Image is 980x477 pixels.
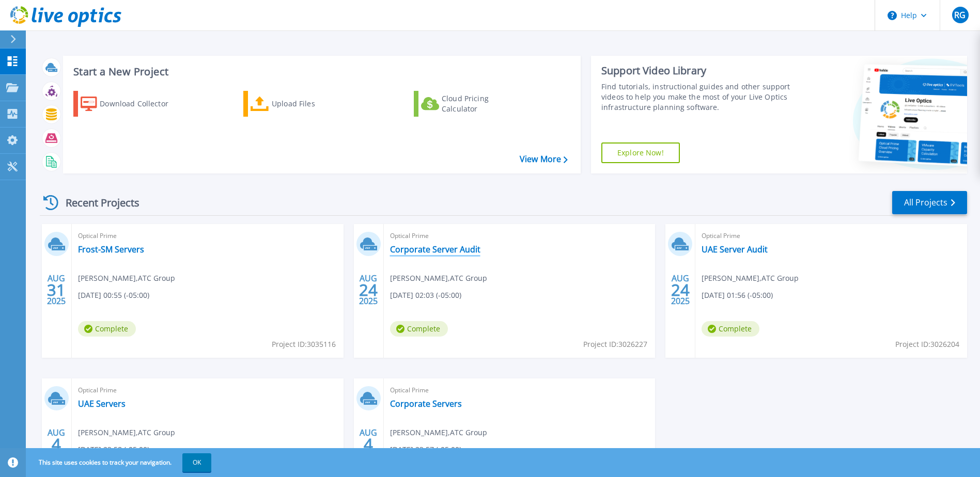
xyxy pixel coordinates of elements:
a: Download Collector [73,91,189,117]
span: 4 [52,440,61,449]
span: Optical Prime [78,385,337,396]
div: AUG 2025 [359,425,378,463]
span: [DATE] 23:57 (-05:00) [390,444,461,455]
span: Project ID: 3026204 [895,339,959,350]
span: [PERSON_NAME] , ATC Group [390,427,487,438]
span: Optical Prime [390,385,649,396]
div: Support Video Library [601,64,793,77]
div: AUG 2025 [671,271,690,309]
div: Download Collector [100,93,182,114]
div: Cloud Pricing Calculator [442,93,524,114]
span: Project ID: 3026227 [583,339,647,350]
a: Frost-SM Servers [78,244,144,255]
span: Complete [390,321,448,337]
a: UAE Servers [78,399,126,409]
a: All Projects [892,191,967,214]
a: View More [520,154,568,164]
div: Upload Files [272,93,354,114]
span: [DATE] 01:56 (-05:00) [702,290,773,301]
span: RG [954,11,966,19]
a: Explore Now! [601,142,680,163]
span: Project ID: 3035116 [272,339,336,350]
span: This site uses cookies to track your navigation. [28,453,211,472]
div: Find tutorials, instructional guides and other support videos to help you make the most of your L... [601,82,793,113]
span: Optical Prime [78,230,337,242]
span: 4 [364,440,373,449]
a: Corporate Servers [390,399,462,409]
span: Optical Prime [702,230,961,242]
button: OK [182,453,211,472]
span: 24 [671,285,690,294]
span: 24 [359,285,378,294]
div: AUG 2025 [46,271,66,309]
h3: Start a New Project [73,66,567,77]
span: Complete [702,321,759,337]
a: Cloud Pricing Calculator [414,91,529,117]
span: [DATE] 02:03 (-05:00) [390,290,461,301]
div: AUG 2025 [46,425,66,463]
a: UAE Server Audit [702,244,768,255]
span: [DATE] 23:58 (-05:00) [78,444,149,455]
a: Corporate Server Audit [390,244,480,255]
span: [PERSON_NAME] , ATC Group [390,273,487,284]
div: Recent Projects [40,190,153,215]
span: [PERSON_NAME] , ATC Group [78,273,175,284]
a: Upload Files [243,91,359,117]
span: 31 [47,285,66,294]
div: AUG 2025 [359,271,378,309]
span: Optical Prime [390,230,649,242]
span: [PERSON_NAME] , ATC Group [78,427,175,438]
span: Complete [78,321,136,337]
span: [DATE] 00:55 (-05:00) [78,290,149,301]
span: [PERSON_NAME] , ATC Group [702,273,799,284]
